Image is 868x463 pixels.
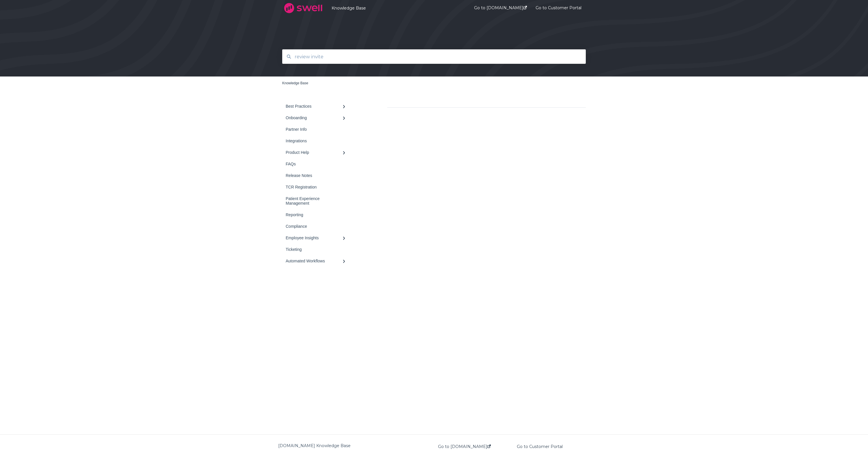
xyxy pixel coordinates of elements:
[286,150,342,155] div: Product Help
[286,139,342,143] div: Integrations
[282,193,351,209] a: Patient Experience Management
[282,232,351,244] a: Employee Insights
[282,244,351,255] a: Ticketing
[286,236,342,240] div: Employee Insights
[286,104,342,109] div: Best Practices
[282,81,308,85] a: Knowledge Base
[278,442,434,449] div: [DOMAIN_NAME] Knowledge Base
[286,127,342,132] div: Partner Info
[286,224,342,229] div: Compliance
[282,100,351,112] a: Best Practices
[282,124,351,135] a: Partner Info
[282,158,351,170] a: FAQs
[286,212,342,217] div: Reporting
[517,444,563,449] a: Go to Customer Portal
[282,135,351,147] a: Integrations
[286,185,342,189] div: TCR Registration
[332,5,457,11] a: Knowledge Base
[282,221,351,232] a: Compliance
[286,173,342,178] div: Release Notes
[286,196,342,206] div: Patient Experience Management
[282,147,351,158] a: Product Help
[286,247,342,252] div: Ticketing
[291,51,577,63] input: Search for answers
[286,259,342,263] div: Automated Workflows
[282,181,351,193] a: TCR Registration
[282,209,351,221] a: Reporting
[282,170,351,181] a: Release Notes
[282,255,351,267] a: Automated Workflows
[282,112,351,124] a: Onboarding
[282,1,324,15] img: company logo
[438,444,491,449] a: Go to [DOMAIN_NAME]
[286,162,342,166] div: FAQs
[286,115,342,120] div: Onboarding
